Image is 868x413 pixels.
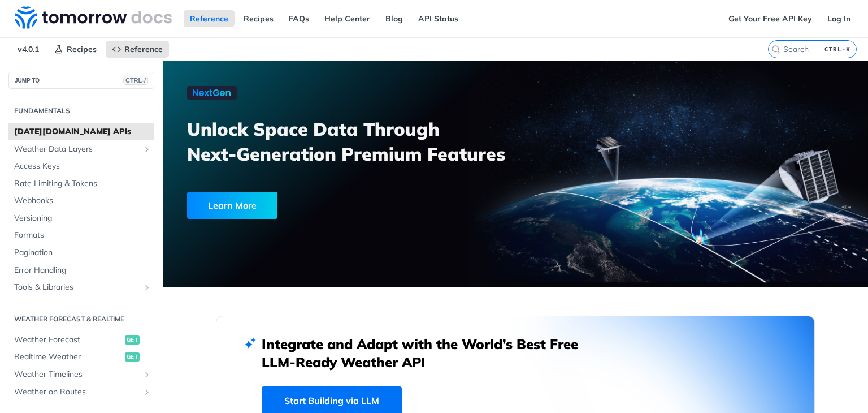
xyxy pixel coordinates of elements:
span: Error Handling [14,265,151,276]
a: Reference [184,10,235,27]
a: Help Center [318,10,376,27]
svg: Search [771,45,780,54]
button: Show subpages for Weather Timelines [142,370,151,379]
a: Error Handling [8,262,154,279]
a: Reference [106,41,169,58]
span: Formats [14,230,151,241]
a: Weather TimelinesShow subpages for Weather Timelines [8,366,154,383]
a: Weather Data LayersShow subpages for Weather Data Layers [8,141,154,158]
a: Realtime Weatherget [8,349,154,365]
a: FAQs [283,10,315,27]
button: Show subpages for Tools & Libraries [142,283,151,292]
span: Recipes [67,44,97,54]
img: NextGen [187,86,237,100]
h2: Fundamentals [8,106,154,116]
span: Rate Limiting & Tokens [14,178,151,190]
span: Pagination [14,247,151,259]
a: Pagination [8,244,154,261]
span: CTRL-/ [123,76,148,85]
span: Weather on Routes [14,386,140,398]
span: Weather Timelines [14,369,140,380]
span: get [125,335,140,345]
span: Weather Forecast [14,334,122,346]
span: get [125,352,140,362]
span: v4.0.1 [11,41,45,58]
a: Log In [821,10,857,27]
h3: Unlock Space Data Through Next-Generation Premium Features [187,117,528,166]
span: Tools & Libraries [14,282,140,293]
button: Show subpages for Weather Data Layers [142,145,151,154]
img: Tomorrow.io Weather API Docs [15,6,172,29]
a: [DATE][DOMAIN_NAME] APIs [8,123,154,140]
a: Recipes [48,41,103,58]
span: Reference [124,44,163,54]
span: Realtime Weather [14,351,122,363]
a: Access Keys [8,158,154,175]
button: Show subpages for Weather on Routes [142,388,151,397]
a: Versioning [8,210,154,227]
a: Tools & LibrariesShow subpages for Tools & Libraries [8,279,154,296]
a: Webhooks [8,192,154,209]
a: Formats [8,227,154,244]
a: Blog [379,10,409,27]
a: API Status [412,10,465,27]
h2: Weather Forecast & realtime [8,314,154,324]
a: Weather Forecastget [8,332,154,349]
span: Versioning [14,213,151,224]
kbd: CTRL-K [822,44,853,55]
span: Weather Data Layers [14,144,140,155]
h2: Integrate and Adapt with the World’s Best Free LLM-Ready Weather API [262,335,595,371]
span: [DATE][DOMAIN_NAME] APIs [14,126,151,137]
a: Rate Limiting & Tokens [8,175,154,192]
a: Learn More [187,192,459,219]
a: Get Your Free API Key [722,10,818,27]
div: Learn More [187,192,277,219]
a: Weather on RoutesShow subpages for Weather on Routes [8,384,154,401]
span: Webhooks [14,195,151,206]
button: JUMP TOCTRL-/ [8,72,154,89]
span: Access Keys [14,161,151,172]
a: Recipes [237,10,280,27]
